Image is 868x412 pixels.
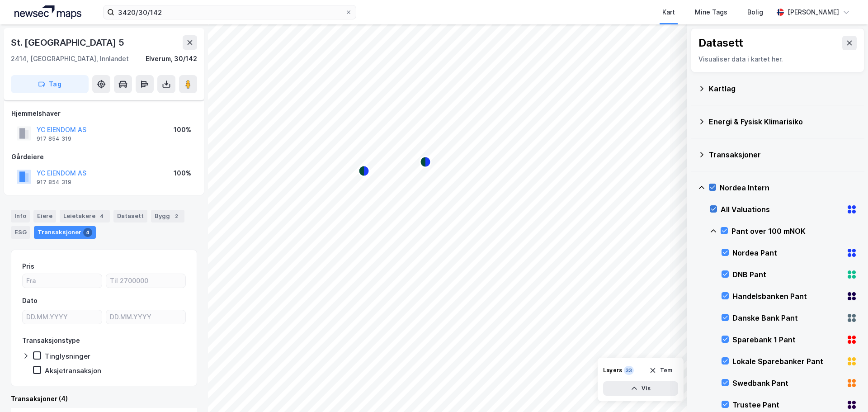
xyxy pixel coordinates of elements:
div: Danske Bank Pant [732,313,843,323]
div: Info [11,210,30,223]
input: Søk på adresse, matrikkel, gårdeiere, leietakere eller personer [114,5,345,19]
button: Tag [11,75,89,93]
div: Layers [603,367,622,374]
div: Mine Tags [695,7,727,18]
div: Transaksjoner [34,226,96,239]
div: Aksjetransaksjon [45,366,101,375]
div: Elverum, 30/142 [146,53,197,64]
div: Visualiser data i kartet her. [698,54,857,65]
div: Leietakere [60,210,110,223]
div: Gårdeiere [11,152,197,162]
div: 33 [624,366,634,375]
img: logo.a4113a55bc3d86da70a041830d287a7e.svg [14,5,81,19]
div: DNB Pant [732,269,843,280]
div: Pris [22,261,34,272]
div: Tinglysninger [45,352,90,360]
div: Eiere [33,210,56,223]
div: Lokale Sparebanker Pant [732,356,843,367]
input: DD.MM.YYYY [23,310,102,324]
div: Nordea Pant [732,247,843,258]
div: Datasett [698,36,743,50]
div: 917 854 319 [37,135,71,142]
div: 100% [174,124,191,135]
iframe: Chat Widget [823,369,868,412]
div: Bygg [151,210,184,223]
div: Dato [22,295,38,306]
div: Sparebank 1 Pant [732,334,843,345]
button: Tøm [643,363,678,378]
input: Til 2700000 [106,274,185,288]
div: ESG [11,226,30,239]
div: 2 [172,212,181,221]
button: Vis [603,381,678,396]
input: DD.MM.YYYY [106,310,185,324]
div: Trustee Pant [732,399,843,410]
div: Hjemmelshaver [11,108,197,119]
div: Nordea Intern [720,182,857,193]
div: Transaksjonstype [22,335,80,346]
div: 4 [83,228,92,237]
div: [PERSON_NAME] [788,7,839,18]
div: Pant over 100 mNOK [731,226,857,237]
div: 917 854 319 [37,179,71,186]
div: 4 [97,212,106,221]
div: Kontrollprogram for chat [823,369,868,412]
div: Datasett [113,210,147,223]
div: Transaksjoner (4) [11,393,197,404]
div: Kart [662,7,675,18]
div: Map marker [420,156,431,167]
div: Map marker [359,166,369,176]
div: Handelsbanken Pant [732,291,843,302]
div: Transaksjoner [709,149,857,160]
div: All Valuations [721,204,843,215]
div: 100% [174,168,191,179]
div: Swedbank Pant [732,378,843,388]
input: Fra [23,274,102,288]
div: 2414, [GEOGRAPHIC_DATA], Innlandet [11,53,129,64]
div: Bolig [747,7,763,18]
div: Energi & Fysisk Klimarisiko [709,116,857,127]
div: St. [GEOGRAPHIC_DATA] 5 [11,35,126,50]
div: Kartlag [709,83,857,94]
